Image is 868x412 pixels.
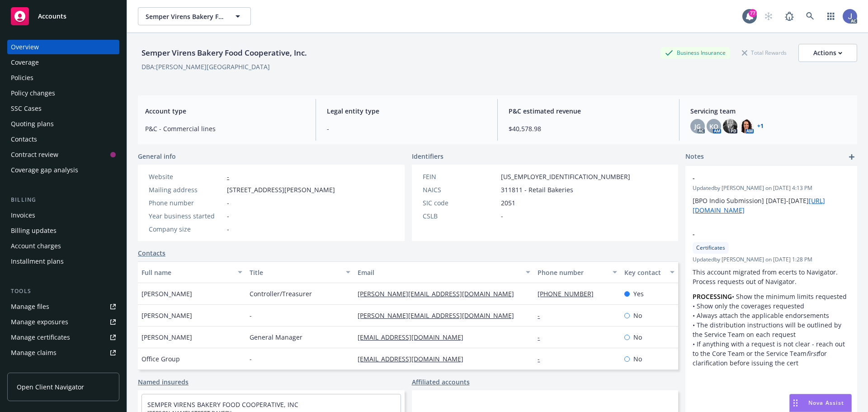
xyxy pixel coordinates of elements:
div: Year business started [149,211,223,221]
a: Manage exposures [7,315,119,329]
span: - [501,211,503,221]
div: Manage BORs [11,361,53,375]
a: Installment plans [7,254,119,269]
div: FEIN [423,172,497,181]
div: SIC code [423,198,497,208]
a: Coverage [7,55,119,70]
button: Email [354,261,534,283]
span: - [250,311,252,320]
p: [BPO Indio Submission] [DATE]-[DATE] [693,196,850,215]
span: Notes [685,152,704,162]
div: Tools [7,287,119,296]
img: photo [723,119,737,133]
span: Controller/Treasurer [250,289,312,298]
a: Billing updates [7,223,119,238]
span: [PERSON_NAME] [142,289,192,298]
div: Email [358,268,520,277]
div: 77 [749,7,757,15]
div: Billing updates [11,223,57,238]
a: Policies [7,71,119,85]
div: Full name [142,268,232,277]
span: 2051 [501,198,515,208]
a: Account charges [7,239,119,253]
img: photo [843,9,857,24]
button: Phone number [534,261,620,283]
div: Policies [11,71,33,85]
div: Billing [7,195,119,204]
a: Manage files [7,299,119,314]
span: [US_EMPLOYER_IDENTIFICATION_NUMBER] [501,172,630,181]
span: - [327,124,486,133]
span: [PERSON_NAME] [142,332,192,342]
a: SEMPER VIRENS BAKERY FOOD COOPERATIVE, INC [147,400,298,409]
em: first [807,349,818,358]
div: Manage exposures [11,315,68,329]
a: Start snowing [759,7,778,25]
div: Contacts [11,132,37,147]
span: Identifiers [412,152,443,161]
button: Title [246,261,354,283]
a: [PERSON_NAME][EMAIL_ADDRESS][DOMAIN_NAME] [358,311,521,320]
p: • Show the minimum limits requested • Show only the coverages requested • Always attach the appli... [693,292,850,368]
a: Contract review [7,147,119,162]
a: Contacts [7,132,119,147]
span: Open Client Navigator [17,382,84,392]
div: Installment plans [11,254,64,269]
span: No [633,332,642,342]
div: Phone number [149,198,223,208]
span: [PERSON_NAME] [142,311,192,320]
span: Nova Assist [808,399,844,407]
p: This account migrated from ecerts to Navigator. Process requests out of Navigator. [693,267,850,286]
div: Actions [813,44,842,62]
div: Mailing address [149,185,223,194]
a: Report a Bug [780,7,798,25]
a: Affiliated accounts [412,377,470,387]
button: Semper Virens Bakery Food Cooperative, Inc. [138,7,251,25]
a: - [538,355,547,363]
button: Key contact [621,261,678,283]
div: Coverage gap analysis [11,163,78,177]
a: - [538,311,547,320]
div: Account charges [11,239,61,253]
div: Coverage [11,55,39,70]
div: DBA: [PERSON_NAME][GEOGRAPHIC_DATA] [142,62,270,71]
span: - [693,173,826,183]
div: Drag to move [790,394,801,412]
div: Manage claims [11,346,57,360]
span: No [633,354,642,364]
span: Semper Virens Bakery Food Cooperative, Inc. [146,12,224,21]
span: - [693,229,826,239]
span: - [250,354,252,364]
div: SSC Cases [11,101,42,116]
a: [PHONE_NUMBER] [538,289,601,298]
span: Legal entity type [327,106,486,116]
div: Company size [149,224,223,234]
a: Manage certificates [7,330,119,345]
span: - [227,211,229,221]
span: P&C - Commercial lines [145,124,305,133]
a: Search [801,7,819,25]
a: +1 [757,123,764,129]
a: [PERSON_NAME][EMAIL_ADDRESS][DOMAIN_NAME] [358,289,521,298]
span: General info [138,152,176,161]
div: Title [250,268,340,277]
span: $40,578.98 [509,124,668,133]
span: KO [709,122,718,131]
div: Policy changes [11,86,55,100]
span: Updated by [PERSON_NAME] on [DATE] 4:13 PM [693,184,850,192]
span: - [227,198,229,208]
span: Office Group [142,354,180,364]
span: Updated by [PERSON_NAME] on [DATE] 1:28 PM [693,256,850,264]
span: Certificates [696,244,725,252]
a: Invoices [7,208,119,223]
span: Servicing team [690,106,850,116]
div: Semper Virens Bakery Food Cooperative, Inc. [138,47,311,59]
a: Switch app [822,7,840,25]
div: Overview [11,40,39,54]
a: Overview [7,40,119,54]
span: [STREET_ADDRESS][PERSON_NAME] [227,185,335,194]
a: [EMAIL_ADDRESS][DOMAIN_NAME] [358,355,471,363]
div: Manage files [11,299,49,314]
img: photo [739,119,754,133]
a: Coverage gap analysis [7,163,119,177]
